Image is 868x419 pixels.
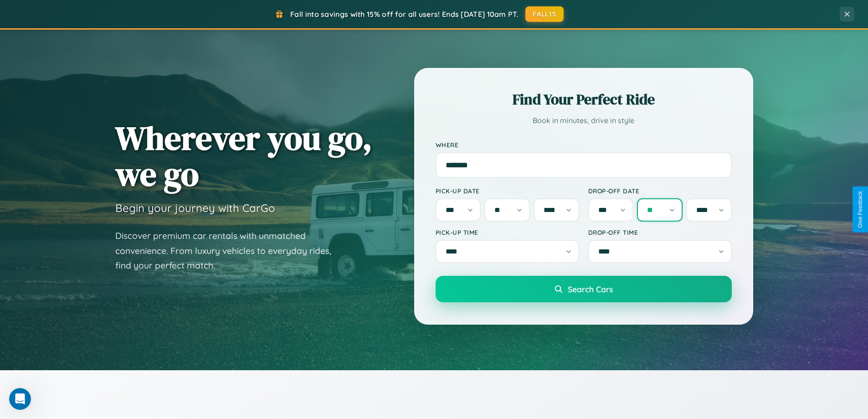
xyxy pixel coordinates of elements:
label: Pick-up Date [436,187,579,195]
p: Discover premium car rentals with unmatched convenience. From luxury vehicles to everyday rides, ... [115,228,343,273]
button: FALL15 [525,6,564,22]
h2: Find Your Perfect Ride [436,89,732,109]
label: Where [436,141,732,149]
button: Search Cars [436,276,732,302]
label: Drop-off Date [588,187,732,195]
span: Search Cars [568,284,613,294]
span: Fall into savings with 15% off for all users! Ends [DATE] 10am PT. [290,10,519,19]
iframe: Intercom live chat [9,388,31,410]
h1: Wherever you go, we go [115,120,372,192]
div: Give Feedback [857,191,863,228]
label: Drop-off Time [588,228,732,236]
p: Book in minutes, drive in style [436,114,732,127]
label: Pick-up Time [436,228,579,236]
h3: Begin your journey with CarGo [115,201,275,215]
